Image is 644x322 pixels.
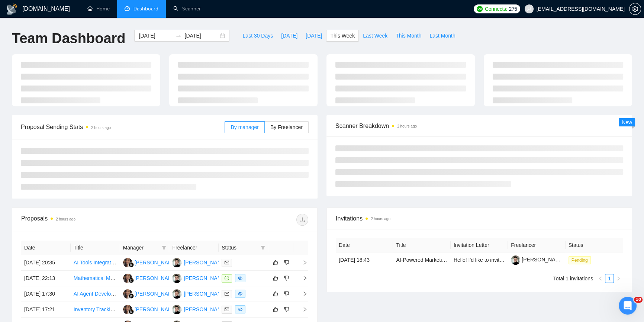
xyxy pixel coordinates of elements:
[225,276,229,280] span: message
[393,238,450,252] th: Title
[330,32,355,40] span: This Week
[296,291,307,296] span: right
[87,6,110,12] a: homeHome
[184,290,226,298] div: [PERSON_NAME]
[553,274,593,283] li: Total 1 invitations
[238,30,277,42] button: Last 30 Days
[172,259,226,265] a: BK[PERSON_NAME]
[71,286,120,302] td: AI Agent Development for Neobank User Experience
[172,305,181,314] img: BK
[605,274,614,283] li: 1
[184,305,226,313] div: [PERSON_NAME]
[21,271,71,286] td: [DATE] 22:13
[509,5,517,13] span: 275
[71,302,120,318] td: Inventory Tracking System and Content Repurposing Pipeline Development
[139,32,173,40] input: Start date
[596,274,605,283] button: left
[129,278,134,283] img: gigradar-bm.png
[569,257,594,263] a: Pending
[74,260,161,265] a: AI Tools Integration Specialist Needed
[71,271,120,286] td: Mathematical Modelling - Inventory Turnover Algorithm
[616,276,621,281] span: right
[123,259,177,265] a: DS[PERSON_NAME]
[271,305,280,314] button: like
[284,260,289,265] span: dislike
[273,275,278,281] span: like
[225,292,229,296] span: mail
[335,121,623,131] span: Scanner Breakdown
[527,6,532,12] span: user
[566,238,623,252] th: Status
[302,30,326,42] button: [DATE]
[21,302,71,318] td: [DATE] 17:21
[261,245,265,250] span: filter
[133,6,158,12] span: Dashboard
[284,306,289,312] span: dislike
[184,258,226,267] div: [PERSON_NAME]
[396,32,421,40] span: This Month
[172,275,226,281] a: BK[PERSON_NAME]
[129,262,134,267] img: gigradar-bm.png
[21,286,71,302] td: [DATE] 17:30
[222,244,258,252] span: Status
[242,32,273,40] span: Last 30 Days
[172,306,226,312] a: BK[PERSON_NAME]
[259,242,267,253] span: filter
[123,306,177,312] a: DS[PERSON_NAME]
[135,258,177,267] div: [PERSON_NAME]
[336,252,393,268] td: [DATE] 18:43
[74,306,248,312] a: Inventory Tracking System and Content Repurposing Pipeline Development
[21,241,71,255] th: Date
[363,32,387,40] span: Last Week
[238,307,242,312] span: eye
[598,276,603,281] span: left
[162,245,166,250] span: filter
[282,274,291,283] button: dislike
[485,5,507,13] span: Connects:
[135,305,177,313] div: [PERSON_NAME]
[622,119,632,125] span: New
[238,292,242,296] span: eye
[21,214,165,226] div: Proposals
[91,126,111,130] time: 2 hours ago
[21,255,71,271] td: [DATE] 20:35
[569,256,591,264] span: Pending
[135,290,177,298] div: [PERSON_NAME]
[281,32,297,40] span: [DATE]
[306,32,322,40] span: [DATE]
[123,258,132,267] img: DS
[176,33,181,39] span: to
[71,255,120,271] td: AI Tools Integration Specialist Needed
[605,274,614,283] a: 1
[123,275,177,281] a: DS[PERSON_NAME]
[273,306,278,312] span: like
[296,260,307,265] span: right
[336,214,623,223] span: Invitations
[359,30,392,42] button: Last Week
[270,124,303,130] span: By Freelancer
[6,3,18,15] img: logo
[172,258,181,267] img: BK
[123,289,132,299] img: DS
[56,217,75,221] time: 2 hours ago
[231,124,258,130] span: By manager
[371,217,390,221] time: 2 hours ago
[21,122,225,132] span: Proposal Sending Stats
[629,6,641,12] span: setting
[282,258,291,267] button: dislike
[120,241,170,255] th: Manager
[273,260,278,265] span: like
[238,276,242,280] span: eye
[169,241,219,255] th: Freelancer
[284,291,289,297] span: dislike
[425,30,459,42] button: Last Month
[511,257,564,263] a: [PERSON_NAME]
[225,307,229,312] span: mail
[282,305,291,314] button: dislike
[629,6,641,12] a: setting
[123,290,177,296] a: DS[PERSON_NAME]
[176,33,181,39] span: swap-right
[123,305,132,314] img: DS
[135,274,177,282] div: [PERSON_NAME]
[123,274,132,283] img: DS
